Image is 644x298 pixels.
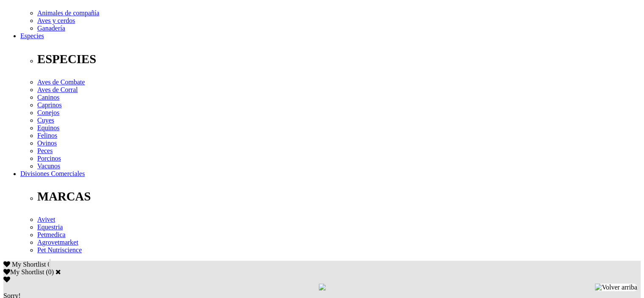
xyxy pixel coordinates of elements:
[37,189,641,203] p: MARCAS
[47,261,51,268] span: 0
[37,239,78,246] a: Agrovetmarket
[37,223,63,231] a: Equestria
[37,139,57,147] a: Ovinos
[37,155,61,162] a: Porcinos
[55,268,61,275] a: Cerrar
[37,109,59,116] a: Conejos
[37,101,62,109] a: Caprinos
[37,246,82,253] a: Pet Nutriscience
[12,261,46,268] span: My Shortlist
[37,147,53,154] a: Peces
[37,132,57,139] a: Felinos
[20,32,44,39] a: Especies
[37,216,55,223] a: Avivet
[20,170,85,177] a: Divisiones Comerciales
[3,268,44,276] label: My Shortlist
[37,9,100,17] a: Animales de compañía
[37,162,60,170] a: Vacunos
[48,268,52,276] label: 0
[37,52,641,66] p: ESPECIES
[37,124,59,131] a: Equinos
[37,25,65,32] a: Ganadería
[37,86,78,93] a: Aves de Corral
[37,231,66,238] a: Petmedica
[37,78,85,86] a: Aves de Combate
[37,117,54,124] a: Cuyes
[46,268,54,276] span: ( )
[595,284,637,291] img: Volver arriba
[37,94,59,101] a: Caninos
[37,17,75,24] a: Aves y cerdos
[319,284,326,290] img: loading.gif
